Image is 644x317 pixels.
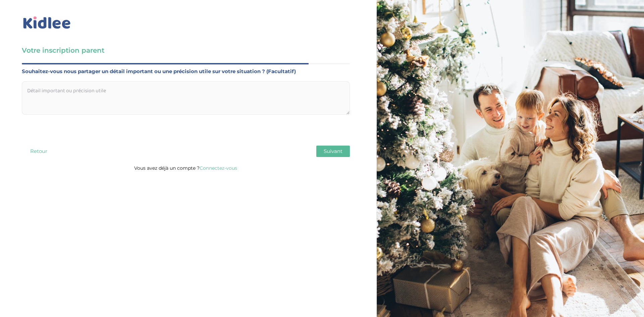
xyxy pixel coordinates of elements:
button: Retour [22,146,55,157]
button: Suivant [316,146,350,157]
h3: Votre inscription parent [22,46,350,55]
a: Connectez-vous [200,165,237,171]
p: Vous avez déjà un compte ? [22,164,350,172]
span: Suivant [324,148,342,154]
img: logo_kidlee_bleu [22,15,72,31]
label: Souhaitez-vous nous partager un détail important ou une précision utile sur votre situation ? (Fa... [22,67,350,76]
